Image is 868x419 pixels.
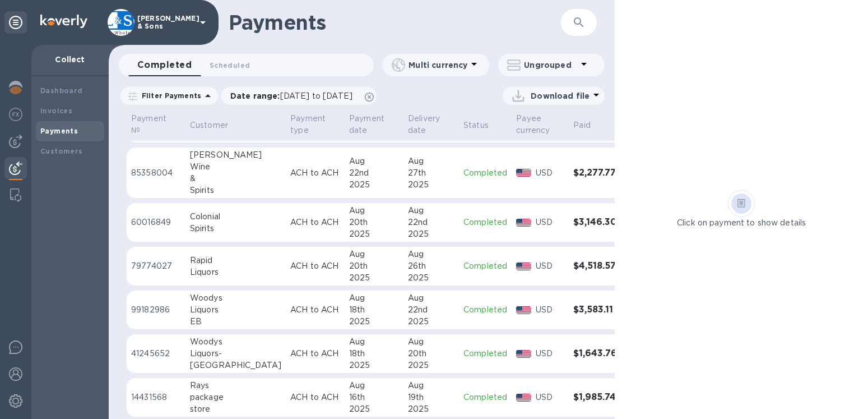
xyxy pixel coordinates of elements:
div: 20th [349,217,399,228]
b: Dashboard [40,86,83,95]
b: Customers [40,147,83,155]
p: 79774027 [131,260,181,272]
p: [PERSON_NAME] & Sons [137,15,193,30]
b: Payments [40,127,78,135]
div: 22nd [408,304,454,316]
div: 18th [349,348,399,360]
div: Aug [408,155,454,167]
div: EB [190,316,281,328]
div: 2025 [408,316,454,328]
p: Payment date [349,113,384,136]
div: Colonial [190,211,281,223]
div: Woodys [190,336,281,348]
p: ACH to ACH [290,392,340,403]
div: Aug [349,248,399,260]
div: & [190,173,281,185]
p: Payee currency [516,113,550,136]
div: Aug [349,292,399,304]
p: Delivery date [408,113,440,136]
span: Delivery date [408,113,454,136]
div: Aug [349,205,399,217]
span: Payment date [349,113,399,136]
p: Completed [463,217,507,228]
span: Payment № [131,113,181,136]
p: Ungrouped [524,59,577,71]
div: package [190,392,281,403]
p: 99182986 [131,304,181,316]
p: USD [536,392,564,403]
p: 14431568 [131,392,181,403]
p: USD [536,167,564,179]
p: Date range : [230,90,358,102]
div: 20th [349,260,399,272]
span: [DATE] to [DATE] [280,91,352,100]
p: ACH to ACH [290,348,340,360]
img: Logo [40,15,87,28]
div: Rapid [190,255,281,266]
div: 2025 [349,360,399,371]
div: 2025 [349,316,399,328]
span: Customer [190,119,243,131]
span: Paid [573,119,605,131]
div: Date range:[DATE] to [DATE] [221,87,377,105]
div: [PERSON_NAME] [190,149,281,161]
p: ACH to ACH [290,217,340,228]
div: Liquors [190,266,281,278]
p: USD [536,304,564,316]
div: 26th [408,260,454,272]
div: Rays [190,380,281,392]
h3: $4,518.57 [573,261,621,271]
span: Status [463,119,503,131]
img: USD [516,350,531,358]
span: Payment type [290,113,340,136]
h3: $3,146.30 [573,217,621,228]
p: ACH to ACH [290,167,340,179]
div: 2025 [408,403,454,415]
div: Aug [408,336,454,348]
div: 2025 [349,403,399,415]
p: 85358004 [131,167,181,179]
p: Completed [463,260,507,272]
div: Liquors [190,304,281,316]
p: Completed [463,392,507,403]
p: 41245652 [131,348,181,360]
div: 2025 [349,179,399,191]
p: Multi currency [409,59,467,71]
div: 16th [349,392,399,403]
div: Liquors-[GEOGRAPHIC_DATA] [190,348,281,371]
p: Completed [463,348,507,360]
span: Scheduled [210,59,250,71]
div: 2025 [349,272,399,284]
h3: $1,985.74 [573,392,621,403]
p: Status [463,119,489,131]
p: Completed [463,304,507,316]
p: Collect [40,54,100,65]
img: USD [516,263,531,270]
p: USD [536,348,564,360]
p: Payment type [290,113,326,136]
p: USD [536,217,564,228]
img: USD [516,169,531,177]
h1: Payments [229,11,523,34]
p: Filter Payments [137,91,201,100]
p: Click on payment to show details [677,217,806,229]
img: USD [516,306,531,314]
img: Foreign exchange [9,108,22,121]
div: Aug [349,155,399,167]
div: store [190,403,281,415]
div: Aug [349,336,399,348]
div: Wine [190,161,281,173]
div: 27th [408,167,454,179]
div: Woodys [190,292,281,304]
div: Aug [408,205,454,217]
div: Unpin categories [4,11,27,34]
h3: $1,643.76 [573,348,621,359]
h3: $3,583.11 [573,305,621,315]
div: 22nd [408,217,454,228]
div: Spirits [190,223,281,234]
div: Aug [349,380,399,392]
span: Completed [137,57,192,73]
p: Payment № [131,113,166,136]
p: ACH to ACH [290,260,340,272]
div: 2025 [349,228,399,240]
